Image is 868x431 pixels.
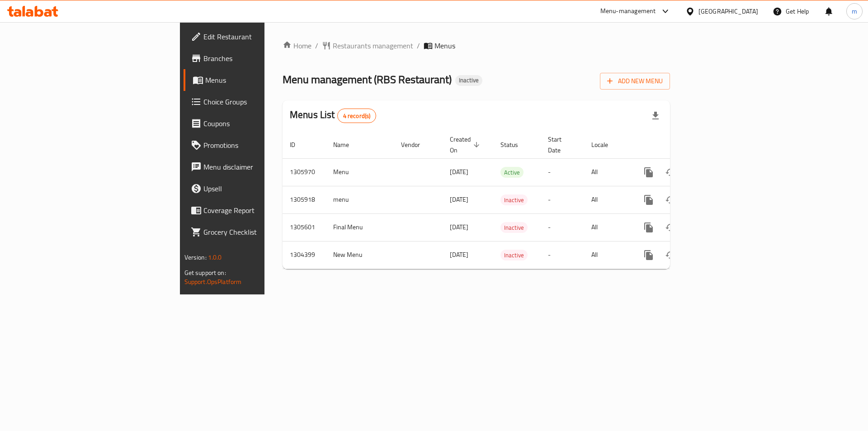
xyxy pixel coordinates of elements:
[184,91,325,113] a: Choice Groups
[184,134,325,156] a: Promotions
[203,140,318,151] span: Promotions
[283,40,670,51] nav: breadcrumb
[401,139,432,150] span: Vendor
[184,178,325,199] a: Upsell
[326,241,394,269] td: New Menu
[645,105,666,127] div: Export file
[205,75,318,85] span: Menus
[450,194,468,205] span: [DATE]
[338,112,376,120] span: 4 record(s)
[203,205,318,216] span: Coverage Report
[337,109,377,123] div: Total records count
[283,69,452,90] span: Menu management ( RBS Restaurant )
[450,134,482,156] span: Created On
[600,73,670,90] button: Add New Menu
[541,158,584,186] td: -
[184,26,325,47] a: Edit Restaurant
[184,156,325,178] a: Menu disclaimer
[591,139,620,150] span: Locale
[500,167,524,178] span: Active
[290,139,307,150] span: ID
[184,276,242,288] a: Support.OpsPlatform
[450,221,468,233] span: [DATE]
[184,267,226,279] span: Get support on:
[500,250,528,260] div: Inactive
[500,250,528,260] span: Inactive
[660,244,681,266] button: Change Status
[203,53,318,64] span: Branches
[698,6,758,16] div: [GEOGRAPHIC_DATA]
[660,217,681,238] button: Change Status
[184,113,325,134] a: Coupons
[203,31,318,42] span: Edit Restaurant
[600,6,656,17] div: Menu-management
[283,131,732,269] table: enhanced table
[184,69,325,91] a: Menus
[203,183,318,194] span: Upsell
[541,213,584,241] td: -
[638,244,660,266] button: more
[607,76,663,87] span: Add New Menu
[455,76,482,84] span: Inactive
[326,213,394,241] td: Final Menu
[203,118,318,129] span: Coupons
[548,134,573,156] span: Start Date
[184,47,325,69] a: Branches
[203,96,318,107] span: Choice Groups
[584,213,631,241] td: All
[417,40,420,51] li: /
[455,75,482,86] div: Inactive
[584,186,631,213] td: All
[500,223,528,233] span: Inactive
[852,6,857,16] span: m
[203,161,318,172] span: Menu disclaimer
[660,161,681,183] button: Change Status
[450,249,468,260] span: [DATE]
[184,199,325,221] a: Coverage Report
[638,217,660,238] button: more
[584,241,631,269] td: All
[290,108,376,123] h2: Menus List
[450,166,468,178] span: [DATE]
[322,40,413,51] a: Restaurants management
[326,158,394,186] td: Menu
[184,221,325,243] a: Grocery Checklist
[541,241,584,269] td: -
[333,40,413,51] span: Restaurants management
[184,251,207,263] span: Version:
[326,186,394,213] td: menu
[660,189,681,211] button: Change Status
[333,139,361,150] span: Name
[500,139,530,150] span: Status
[208,251,222,263] span: 1.0.0
[584,158,631,186] td: All
[500,167,524,178] div: Active
[638,189,660,211] button: more
[500,195,528,205] span: Inactive
[434,40,455,51] span: Menus
[203,227,318,237] span: Grocery Checklist
[638,161,660,183] button: more
[541,186,584,213] td: -
[631,131,732,159] th: Actions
